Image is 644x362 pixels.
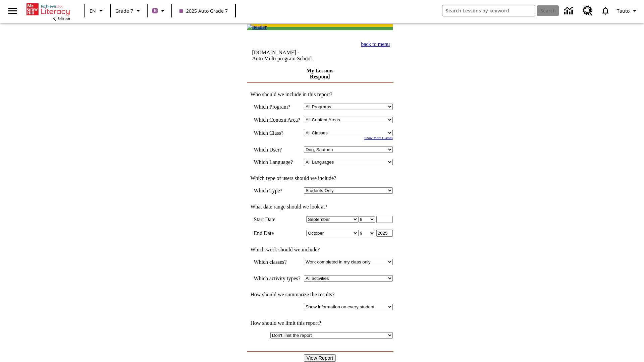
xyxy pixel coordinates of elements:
[90,7,96,14] span: EN
[150,5,169,17] button: Boost Class color is purple. Change class color
[252,56,312,61] nobr: Auto Multi program School
[361,41,390,47] a: back to menu
[52,16,70,21] span: NJ Edition
[560,2,579,20] a: Data Center
[247,92,393,98] td: Who should we include in this report?
[247,204,393,210] td: What date range should we look at?
[254,117,300,123] nobr: Which Content Area?
[254,159,301,165] td: Which Language?
[247,175,393,181] td: Which type of users should we include?
[614,5,641,17] button: Profile/Settings
[364,136,393,140] a: Show More Classes
[254,187,301,194] td: Which Type?
[154,6,157,15] span: B
[26,2,70,21] div: Home
[247,292,393,298] td: How should we summarize the results?
[254,259,301,265] td: Which classes?
[113,5,145,17] button: Grade: Grade 7, Select a grade
[306,68,333,79] a: My Lessons Respond
[597,2,614,19] a: Notifications
[179,7,228,14] span: 2025 Auto Grade 7
[254,104,301,110] td: Which Program?
[247,247,393,253] td: Which work should we include?
[617,7,630,14] span: Tauto
[247,320,393,326] td: How should we limit this report?
[254,130,301,136] td: Which Class?
[442,5,535,16] input: search field
[115,7,133,14] span: Grade 7
[254,275,301,282] td: Which activity types?
[254,230,301,237] td: End Date
[254,146,301,153] td: Which User?
[254,216,301,223] td: Start Date
[304,354,336,362] input: View Report
[252,50,337,62] td: [DOMAIN_NAME] -
[3,1,22,21] button: Open side menu
[87,5,108,17] button: Language: EN, Select a language
[579,2,597,20] a: Resource Center, Will open in new tab
[247,24,267,30] img: header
